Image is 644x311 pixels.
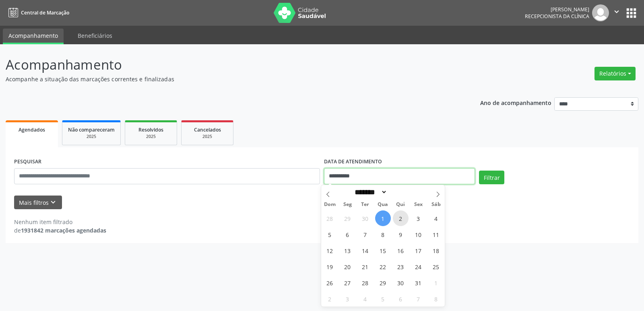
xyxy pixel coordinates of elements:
[14,156,41,168] label: PESQUISAR
[393,243,409,258] span: Outubro 16, 2025
[6,6,69,19] a: Central de Marcação
[339,202,356,207] span: Seg
[592,4,609,21] img: img
[594,67,636,80] button: Relatórios
[525,13,589,20] span: Recepcionista da clínica
[352,188,388,196] select: Month
[428,210,444,226] span: Outubro 4, 2025
[322,227,338,242] span: Outubro 5, 2025
[6,75,448,83] p: Acompanhe a situação das marcações correntes e finalizadas
[68,134,115,140] div: 2025
[14,196,62,210] button: Mais filtroskeyboard_arrow_down
[340,259,355,274] span: Outubro 20, 2025
[6,55,448,75] p: Acompanhamento
[479,171,504,184] button: Filtrar
[393,275,409,290] span: Outubro 30, 2025
[357,227,373,242] span: Outubro 7, 2025
[21,227,106,234] strong: 1931842 marcações agendadas
[409,202,427,207] span: Sex
[393,227,409,242] span: Outubro 9, 2025
[624,6,638,20] button: apps
[324,156,382,168] label: DATA DE ATENDIMENTO
[340,227,355,242] span: Outubro 6, 2025
[21,9,69,16] span: Central de Marcação
[375,275,391,290] span: Outubro 29, 2025
[387,188,414,196] input: Year
[392,202,409,207] span: Qui
[322,243,338,258] span: Outubro 12, 2025
[19,126,45,133] span: Agendados
[393,259,409,274] span: Outubro 23, 2025
[187,134,227,140] div: 2025
[609,4,624,21] button: 
[375,243,391,258] span: Outubro 15, 2025
[393,291,409,307] span: Novembro 6, 2025
[3,29,64,44] a: Acompanhamento
[72,29,118,43] a: Beneficiários
[194,126,221,133] span: Cancelados
[340,210,355,226] span: Setembro 29, 2025
[428,243,444,258] span: Outubro 18, 2025
[411,259,426,274] span: Outubro 24, 2025
[374,202,392,207] span: Qua
[375,210,391,226] span: Outubro 1, 2025
[375,259,391,274] span: Outubro 22, 2025
[340,291,355,307] span: Novembro 3, 2025
[411,227,426,242] span: Outubro 10, 2025
[357,291,373,307] span: Novembro 4, 2025
[428,227,444,242] span: Outubro 11, 2025
[357,243,373,258] span: Outubro 14, 2025
[393,210,409,226] span: Outubro 2, 2025
[322,291,338,307] span: Novembro 2, 2025
[138,126,163,133] span: Resolvidos
[321,202,339,207] span: Dom
[428,259,444,274] span: Outubro 25, 2025
[357,210,373,226] span: Setembro 30, 2025
[14,226,106,235] div: de
[612,7,621,16] i: 
[357,259,373,274] span: Outubro 21, 2025
[340,275,355,290] span: Outubro 27, 2025
[322,275,338,290] span: Outubro 26, 2025
[131,134,171,140] div: 2025
[411,291,426,307] span: Novembro 7, 2025
[411,275,426,290] span: Outubro 31, 2025
[340,243,355,258] span: Outubro 13, 2025
[411,210,426,226] span: Outubro 3, 2025
[68,126,115,133] span: Não compareceram
[49,198,58,207] i: keyboard_arrow_down
[428,275,444,290] span: Novembro 1, 2025
[356,202,374,207] span: Ter
[14,218,106,226] div: Nenhum item filtrado
[411,243,426,258] span: Outubro 17, 2025
[375,291,391,307] span: Novembro 5, 2025
[322,210,338,226] span: Setembro 28, 2025
[427,202,445,207] span: Sáb
[322,259,338,274] span: Outubro 19, 2025
[428,291,444,307] span: Novembro 8, 2025
[375,227,391,242] span: Outubro 8, 2025
[480,97,551,107] p: Ano de acompanhamento
[357,275,373,290] span: Outubro 28, 2025
[525,6,589,13] div: [PERSON_NAME]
